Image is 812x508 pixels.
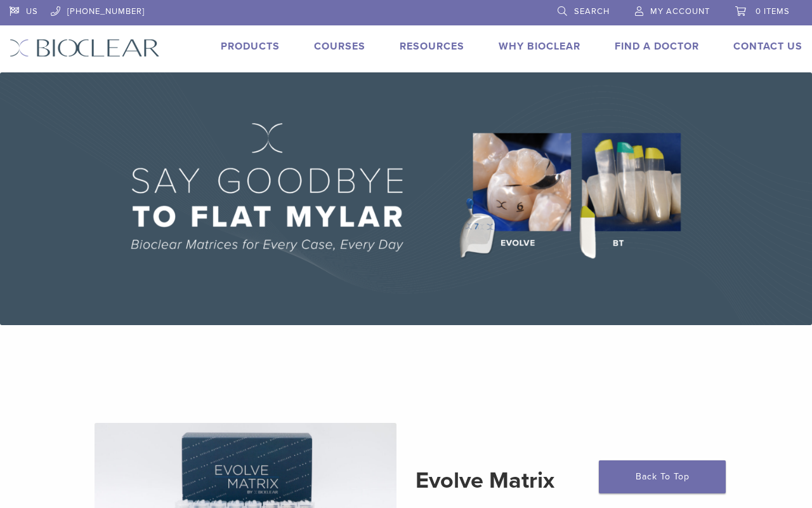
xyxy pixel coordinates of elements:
[615,40,699,53] a: Find A Doctor
[416,465,717,496] h2: Evolve Matrix
[574,6,610,17] span: Search
[756,6,790,17] span: 0 items
[400,40,464,53] a: Resources
[10,39,160,57] img: Bioclear
[221,40,280,53] a: Products
[650,6,710,17] span: My Account
[314,40,365,53] a: Courses
[733,40,802,53] a: Contact Us
[499,40,580,53] a: Why Bioclear
[599,460,726,493] a: Back To Top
